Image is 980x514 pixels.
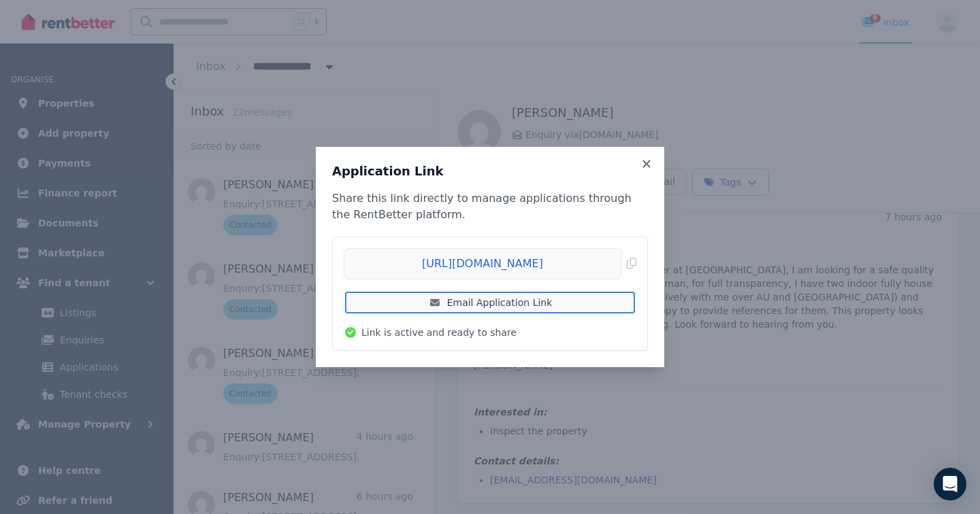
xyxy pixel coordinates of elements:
h3: Application Link [332,163,648,179]
div: Open Intercom Messenger [934,468,966,500]
a: Email Application Link [344,290,636,315]
button: [URL][DOMAIN_NAME] [344,248,636,279]
span: Link is active and ready to share [361,326,517,339]
p: Share this link directly to manage applications through the RentBetter platform. [332,190,648,223]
